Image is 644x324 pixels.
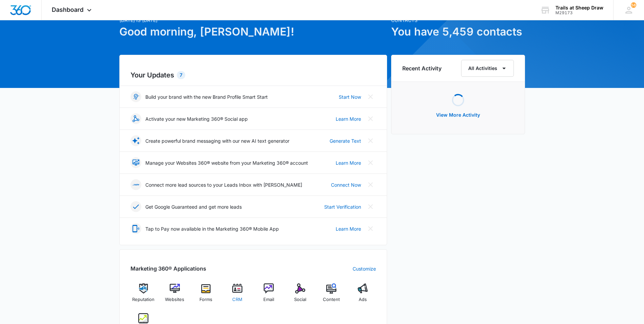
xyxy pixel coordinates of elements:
[391,24,525,40] h1: You have 5,459 contacts
[145,181,302,188] p: Connect more lead sources to your Leads Inbox with [PERSON_NAME]
[359,296,367,303] span: Ads
[193,283,219,308] a: Forms
[555,5,603,10] div: account name
[119,24,387,40] h1: Good morning, [PERSON_NAME]!
[336,225,361,232] a: Learn More
[461,60,514,77] button: All Activities
[199,296,212,303] span: Forms
[130,264,206,273] h2: Marketing 360® Applications
[132,296,154,303] span: Reputation
[287,283,313,308] a: Social
[165,296,184,303] span: Websites
[224,283,251,308] a: CRM
[145,203,242,210] p: Get Google Guaranteed and get more leads
[331,181,361,188] a: Connect Now
[350,283,376,308] a: Ads
[402,64,442,72] h6: Recent Activity
[130,70,376,80] h2: Your Updates
[145,115,248,122] p: Activate your new Marketing 360® Social app
[365,157,376,168] button: Close
[336,159,361,166] a: Learn More
[555,10,603,15] div: account id
[365,113,376,124] button: Close
[177,71,185,79] div: 7
[339,93,361,100] a: Start Now
[145,159,308,166] p: Manage your Websites 360® website from your Marketing 360® account
[162,283,188,308] a: Websites
[631,2,636,8] div: notifications count
[365,179,376,190] button: Close
[365,135,376,146] button: Close
[336,115,361,122] a: Learn More
[318,283,344,308] a: Content
[365,223,376,234] button: Close
[330,137,361,144] a: Generate Text
[294,296,306,303] span: Social
[130,283,157,308] a: Reputation
[263,296,274,303] span: Email
[52,6,84,13] span: Dashboard
[145,225,279,232] p: Tap to Pay now available in the Marketing 360® Mobile App
[145,93,268,100] p: Build your brand with the new Brand Profile Smart Start
[631,2,636,8] span: 58
[324,203,361,210] a: Start Verification
[429,107,487,123] button: View More Activity
[365,201,376,212] button: Close
[323,296,340,303] span: Content
[256,283,282,308] a: Email
[232,296,242,303] span: CRM
[145,137,289,144] p: Create powerful brand messaging with our new AI text generator
[353,265,376,272] a: Customize
[365,91,376,102] button: Close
